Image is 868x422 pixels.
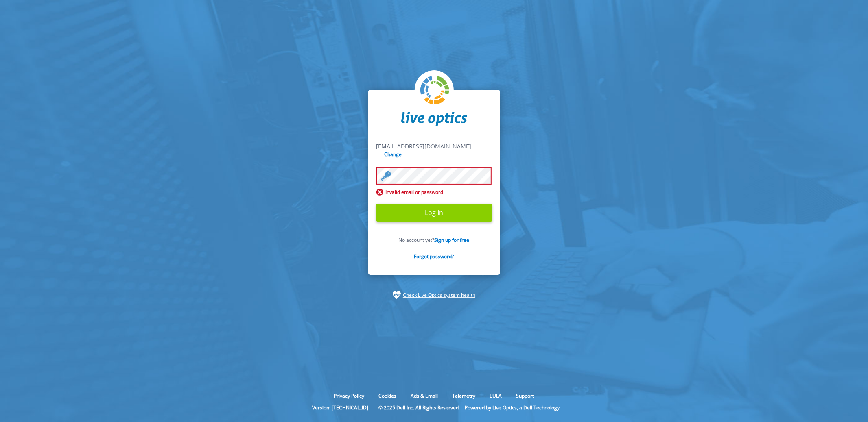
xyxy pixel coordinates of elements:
img: liveoptics-word.svg [401,112,467,126]
li: © 2025 Dell Inc. All Rights Reserved [375,404,463,411]
img: liveoptics-logo.svg [420,76,450,105]
a: Privacy Policy [328,392,371,399]
input: Log In [376,204,492,222]
img: status-check-icon.svg [393,291,401,299]
li: Powered by Live Optics, a Dell Technology [465,404,560,411]
p: No account yet? [376,237,492,244]
a: Support [510,392,540,399]
a: Ads & Email [405,392,444,399]
span: Invalid email or password [376,189,492,196]
span: [EMAIL_ADDRESS][DOMAIN_NAME] [376,142,472,150]
a: Forgot password? [414,253,454,260]
a: EULA [484,392,508,399]
a: Telemetry [446,392,482,399]
a: Cookies [373,392,403,399]
input: Change [383,150,404,158]
li: Version: [TECHNICAL_ID] [308,404,373,411]
a: Sign up for free [435,237,470,244]
a: Check Live Optics system health [403,291,475,299]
